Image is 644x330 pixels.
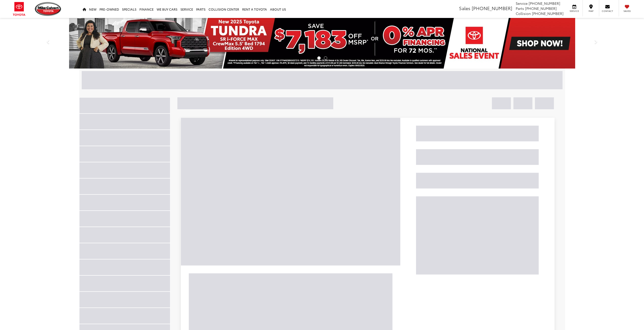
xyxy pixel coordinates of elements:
[525,6,557,11] span: [PHONE_NUMBER]
[459,5,470,11] span: Sales
[516,6,524,11] span: Parts
[621,9,633,13] span: Saved
[472,5,512,11] span: [PHONE_NUMBER]
[529,1,560,6] span: [PHONE_NUMBER]
[69,18,575,69] img: New 2025 Toyota Tundra
[35,2,62,16] img: Mike Calvert Toyota
[516,11,531,16] span: Collision
[585,9,596,13] span: Map
[602,9,613,13] span: Contact
[532,11,564,16] span: [PHONE_NUMBER]
[516,1,528,6] span: Service
[569,9,580,13] span: Service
